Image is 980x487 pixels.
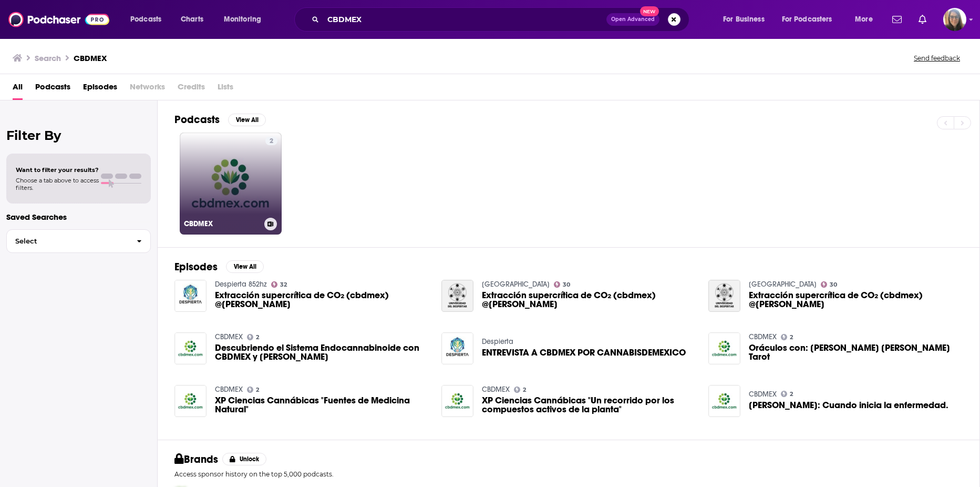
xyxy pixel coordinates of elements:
button: View All [228,114,266,126]
span: Lists [218,78,233,100]
span: 2 [523,388,526,392]
a: CBDMEX [215,385,243,394]
a: All [13,78,23,100]
a: Podcasts [35,78,70,100]
a: 32 [271,281,287,288]
h3: Search [35,53,61,63]
a: Extracción supercrítica de CO₂ (cbdmex) @Gustavo Sánchez [749,291,963,309]
button: open menu [775,11,848,28]
a: 2 [247,387,260,393]
button: Show profile menu [943,8,966,31]
span: Logged in as akolesnik [943,8,966,31]
img: XP Ciencias Cannábicas "Un recorrido por los compuestos activos de la planta" [441,385,473,417]
span: XP Ciencias Cannábicas "Un recorrido por los compuestos activos de la planta" [482,396,696,414]
a: 2 [514,387,527,393]
span: 32 [280,282,287,287]
a: Charts [174,11,210,28]
p: Saved Searches [6,212,151,222]
a: Despierta 852hz [215,280,267,289]
a: CBDMEX [215,332,243,341]
div: Search podcasts, credits, & more... [304,7,699,32]
a: Show notifications dropdown [888,11,906,28]
button: Select [6,229,151,253]
span: Networks [130,78,165,100]
span: Select [7,238,128,245]
button: open menu [123,11,175,28]
a: Show notifications dropdown [914,11,931,28]
a: Extracción supercrítica de CO₂ (cbdmex) @Gustavo Sánchez [215,291,429,309]
a: 30 [821,281,838,288]
a: CBDMEX [482,385,510,394]
span: Podcasts [130,12,161,27]
span: Descubriendo el Sistema Endocannabinoide con CBDMEX y [PERSON_NAME] [215,343,429,361]
span: 2 [256,388,259,392]
a: Descubriendo el Sistema Endocannabinoide con CBDMEX y Mariana Hoyov [215,343,429,361]
span: Open Advanced [611,17,655,22]
a: Luis Neumann: Cuando inicia la enfermedad. [749,401,948,410]
button: Open AdvancedNew [606,13,659,26]
a: XP Ciencias Cannábicas "Fuentes de Medicina Natural" [215,396,429,414]
a: EpisodesView All [174,260,264,273]
span: For Business [723,12,765,27]
img: XP Ciencias Cannábicas "Fuentes de Medicina Natural" [174,385,207,417]
img: Podchaser - Follow, Share and Rate Podcasts [8,9,109,29]
img: User Profile [943,8,966,31]
img: Extracción supercrítica de CO₂ (cbdmex) @Gustavo Sánchez [441,280,473,312]
a: 2 [247,334,260,340]
span: More [855,12,873,27]
a: 30 [554,281,571,288]
img: Luis Neumann: Cuando inicia la enfermedad. [708,385,740,417]
span: Monitoring [224,12,261,27]
a: ENTREVISTA A CBDMEX POR CANNABISDEMEXICO [482,348,686,357]
button: View All [226,260,264,273]
a: Episodes [83,78,117,100]
span: Want to filter your results? [16,166,99,174]
span: 2 [790,335,793,340]
h3: CBDMEX [74,53,107,63]
span: Credits [178,78,205,100]
span: For Podcasters [782,12,832,27]
button: Unlock [222,453,267,465]
h2: Podcasts [174,113,220,126]
a: CBDMEX [749,332,777,341]
input: Search podcasts, credits, & more... [323,11,606,28]
img: Extracción supercrítica de CO₂ (cbdmex) @Gustavo Sánchez [708,280,740,312]
span: Extracción supercrítica de CO₂ (cbdmex) @[PERSON_NAME] [482,291,696,309]
a: 2 [781,391,793,397]
img: Descubriendo el Sistema Endocannabinoide con CBDMEX y Mariana Hoyov [174,332,207,364]
h2: Filter By [6,128,151,143]
button: open menu [716,11,778,28]
span: 30 [830,282,837,287]
span: [PERSON_NAME]: Cuando inicia la enfermedad. [749,401,948,410]
span: 2 [270,136,273,147]
span: 30 [563,282,570,287]
img: Extracción supercrítica de CO₂ (cbdmex) @Gustavo Sánchez [174,280,207,312]
img: ENTREVISTA A CBDMEX POR CANNABISDEMEXICO [441,332,473,364]
a: Despierta [482,337,513,346]
span: Extracción supercrítica de CO₂ (cbdmex) @[PERSON_NAME] [215,291,429,309]
a: Oráculos con: Stella, Gaby Barrera, Laly Tarot [749,343,963,361]
h3: CBDMEX [184,219,260,228]
h2: Brands [174,453,218,466]
span: Oráculos con: [PERSON_NAME] [PERSON_NAME] Tarot [749,343,963,361]
button: open menu [216,11,275,28]
a: PodcastsView All [174,113,266,126]
a: 2 [781,334,793,340]
a: Extracción supercrítica de CO₂ (cbdmex) @Gustavo Sánchez [482,291,696,309]
img: Oráculos con: Stella, Gaby Barrera, Laly Tarot [708,332,740,364]
span: New [640,6,659,16]
a: Universidad del Despertar [482,280,550,289]
h2: Episodes [174,260,218,273]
